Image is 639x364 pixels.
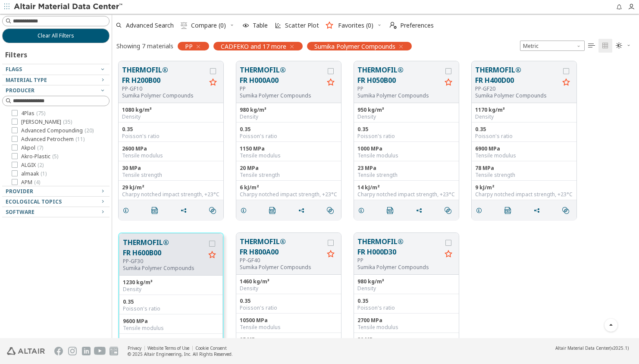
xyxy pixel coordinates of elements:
div: 2600 MPa [122,145,220,152]
button: Similar search [205,202,223,219]
button: Similar search [558,202,576,219]
div: PP [357,257,442,264]
button: THERMOFIL® FR H600B00 [123,237,205,258]
button: THERMOFIL® FR H400D00 [475,65,559,85]
span: Clear All Filters [38,32,74,39]
span: Material Type [6,76,47,84]
i:  [387,207,394,214]
span: Producer [6,87,34,94]
div: Poisson's ratio [122,133,220,140]
img: Altair Material Data Center [14,3,124,11]
button: Details [236,202,254,219]
div: 14 kJ/m² [357,184,455,191]
i:  [562,207,569,214]
span: Software [6,208,34,216]
span: 4Plas [21,110,45,117]
div: 1080 kg/m³ [122,107,220,113]
button: Favorite [324,76,338,90]
span: ( 20 ) [85,127,94,134]
div: 0.35 [475,126,573,133]
div: Tensile strength [357,172,455,179]
button: PDF Download [501,202,519,219]
p: Sumika Polymer Compounds [122,92,206,99]
div: PP-GF10 [122,85,206,92]
div: 1460 kg/m³ [240,278,338,285]
i:  [616,42,623,49]
button: Theme [612,39,635,53]
div: PP-GF30 [123,258,205,265]
button: Clear All Filters [2,28,110,43]
div: Tensile modulus [123,325,219,332]
button: Details [354,202,372,219]
i:  [504,207,511,214]
div: grid [112,55,639,339]
div: Poisson's ratio [357,304,455,311]
span: Akpol [21,144,43,151]
a: Website Terms of Use [147,345,189,351]
div: Density [357,285,455,292]
div: PP [357,85,442,92]
button: Producer [2,85,110,96]
button: Favorite [205,248,219,262]
p: Sumika Polymer Compounds [357,92,442,99]
div: 1000 MPa [357,145,455,152]
div: Tensile modulus [240,324,338,331]
span: ( 2 ) [38,161,44,169]
div: 0.35 [357,126,455,133]
span: PP [185,42,193,50]
span: Sumika Polymer Compounds [314,42,395,50]
div: Showing 7 materials [116,42,173,50]
div: 6900 MPa [475,145,573,152]
div: Charpy notched impact strength, +23°C [475,191,573,198]
span: Scatter Plot [285,22,319,28]
div: 980 kg/m³ [357,278,455,285]
span: Provider [6,188,33,195]
div: 30 MPa [122,165,220,172]
button: PDF Download [265,202,283,219]
i:  [327,207,334,214]
div: Density [123,286,219,293]
div: 6 kJ/m² [240,184,338,191]
div: Charpy notched impact strength, +23°C [240,191,338,198]
span: ( 1 ) [41,170,47,177]
button: THERMOFIL® FR H000A00 [240,65,324,85]
div: © 2025 Altair Engineering, Inc. All Rights Reserved. [128,351,233,357]
p: Sumika Polymer Compounds [240,264,324,271]
button: Material Type [2,75,110,85]
span: Compare (0) [191,22,226,28]
span: ( 5 ) [52,153,58,160]
button: Favorite [206,76,220,90]
button: THERMOFIL® FR H000D30 [357,236,442,257]
button: Details [472,202,490,219]
button: Details [119,202,137,219]
button: Flags [2,64,110,75]
button: Share [294,202,312,219]
button: THERMOFIL® FR H800A00 [240,236,324,257]
div: Density [122,113,220,120]
i:  [390,22,397,29]
img: Altair Engineering [7,347,45,355]
div: 10500 MPa [240,317,338,324]
div: Poisson's ratio [123,305,219,312]
span: Metric [520,41,585,51]
button: Provider [2,186,110,197]
a: Privacy [128,345,141,351]
div: Poisson's ratio [475,133,573,140]
div: Poisson's ratio [240,133,338,140]
button: PDF Download [383,202,401,219]
span: Advanced Search [126,22,174,28]
span: Advanced Petrochem [21,136,85,143]
div: Density [240,285,338,292]
button: Share [412,202,430,219]
p: Sumika Polymer Compounds [357,264,442,271]
div: 23 MPa [357,165,455,172]
button: Similar search [323,202,341,219]
span: almaak [21,170,47,177]
button: Software [2,207,110,217]
div: Tensile modulus [357,324,455,331]
div: Tensile modulus [357,152,455,159]
div: 9 kJ/m² [475,184,573,191]
div: Tensile modulus [122,152,220,159]
div: PP [240,85,324,92]
div: 20 MPa [240,165,338,172]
